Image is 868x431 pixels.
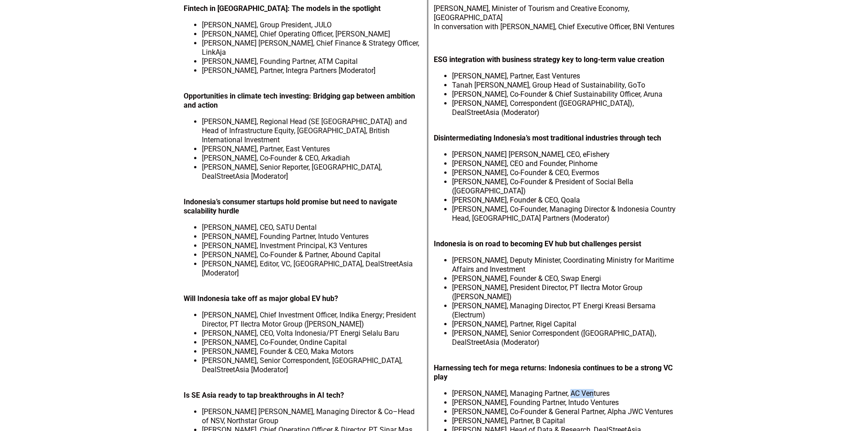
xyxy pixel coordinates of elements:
b: Indonesia’s consumer startups hold promise but need to navigate scalability hurdle [184,197,397,215]
li: [PERSON_NAME], Partner, East Ventures [202,145,423,154]
li: [PERSON_NAME], Investment Principal, K3 Ventures [202,241,423,250]
li: [PERSON_NAME], Founding Partner, Intudo Ventures [452,398,676,407]
p: [PERSON_NAME], Minister of Tourism and Creative Economy, [GEOGRAPHIC_DATA] In conversation with [... [434,4,676,31]
li: [PERSON_NAME], Co-Founder & Partner, Abound Capital [202,250,423,260]
b: Indonesia is on road to becoming EV hub but challenges persist [434,239,641,248]
li: [PERSON_NAME], Managing Partner, AC Ventures [452,389,676,398]
li: [PERSON_NAME], CEO and Founder, Pinhome [452,159,676,168]
li: [PERSON_NAME], Regional Head (SE [GEOGRAPHIC_DATA]) and Head of Infrastructure Equity, [GEOGRAPHI... [202,117,423,145]
li: [PERSON_NAME], President Director, PT Ilectra Motor Group ([PERSON_NAME]) [452,283,676,301]
li: [PERSON_NAME], Senior Correspondent, [GEOGRAPHIC_DATA], DealStreetAsia [Moderator] [202,356,423,374]
li: [PERSON_NAME], Co-Founder & CEO, Evermos [452,168,676,177]
li: [PERSON_NAME], Partner, Rigel Capital [452,320,676,329]
li: [PERSON_NAME], Partner, Integra Partners [Moderator] [202,66,423,75]
li: [PERSON_NAME], Co-Founder & Chief Sustainability Officer, Aruna [452,90,676,99]
b: Opportunities in climate tech investing: Bridging gap between ambition and action [184,92,415,109]
li: [PERSON_NAME], Founding Partner, Intudo Ventures [202,232,423,241]
li: [PERSON_NAME], Co-Founder, Managing Director & Indonesia Country Head, [GEOGRAPHIC_DATA] Partners... [452,205,676,223]
b: Will Indonesia take off as major global EV hub? [184,294,338,303]
b: intech in [GEOGRAPHIC_DATA]: The models in the spotlight [188,4,380,13]
li: [PERSON_NAME], CEO, SATU Dental [202,223,423,232]
li: [PERSON_NAME], Editor, VC, [GEOGRAPHIC_DATA], DealStreetAsia [Moderator] [202,260,423,278]
b: ESG integration with business strategy key to long-term value creation [434,55,664,64]
li: [PERSON_NAME], Senior Correspondent ([GEOGRAPHIC_DATA]), DealStreetAsia (Moderator) [452,329,676,347]
li: [PERSON_NAME], Founding Partner, ATM Capital [202,57,423,66]
b: Harnessing tech for mega returns: Indonesia continues to be a strong VC play [434,363,673,381]
li: [PERSON_NAME], Co-Founder, Ondine Capital [202,338,423,347]
li: [PERSON_NAME], Partner, East Ventures [452,72,676,81]
li: Tanah [PERSON_NAME], Group Head of Sustainability, GoTo [452,81,676,90]
b: F [184,4,188,13]
li: [PERSON_NAME], Co-Founder & President of Social Bella ([GEOGRAPHIC_DATA]) [452,177,676,196]
li: [PERSON_NAME], Founder & CEO, Maka Motors [202,347,423,356]
li: [PERSON_NAME] [PERSON_NAME], CEO, eFishery [452,150,676,159]
li: [PERSON_NAME], Deputy Minister, Coordinating Ministry for Maritime Affairs and Investment [452,256,676,274]
li: [PERSON_NAME] [PERSON_NAME], Managing Director & Co–Head of NSV, Northstar Group [202,407,423,426]
li: [PERSON_NAME], Chief Investment Officer, Indika Energy; President Director, PT Ilectra Motor Grou... [202,311,423,329]
li: [PERSON_NAME], Senior Reporter, [GEOGRAPHIC_DATA], DealStreetAsia [Moderator] [202,163,423,181]
li: [PERSON_NAME] [PERSON_NAME], Chief Finance & Strategy Officer, LinkAja [202,39,423,57]
li: [PERSON_NAME], Chief Operating Officer, [PERSON_NAME] [202,30,423,39]
li: [PERSON_NAME], Co-Founder & General Partner, Alpha JWC Ventures [452,407,676,416]
li: [PERSON_NAME], Founder & CEO, Swap Energi [452,274,676,283]
li: [PERSON_NAME], Managing Director, PT Energi Kreasi Bersama (Electrum) [452,301,676,320]
li: [PERSON_NAME], Correspondent ([GEOGRAPHIC_DATA]), DealStreetAsia (Moderator) [452,99,676,117]
li: [PERSON_NAME], Founder & CEO, Qoala [452,196,676,205]
li: [PERSON_NAME], Co-Founder & CEO, Arkadiah [202,154,423,163]
li: [PERSON_NAME], CEO, Volta Indonesia/PT Energi Selalu Baru [202,329,423,338]
b: Disintermediating Indonesia’s most traditional industries through tech [434,134,661,142]
li: [PERSON_NAME], Partner, B Capital [452,416,676,426]
li: [PERSON_NAME], Group President, JULO [202,21,423,30]
b: Is SE Asia ready to tap breakthroughs in AI tech? [184,391,344,400]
